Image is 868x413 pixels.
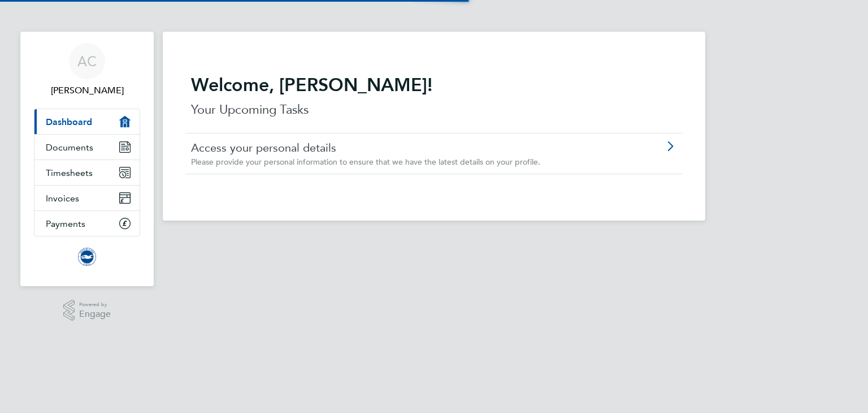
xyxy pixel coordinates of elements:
span: Payments [46,218,85,229]
span: Powered by [79,300,111,309]
a: Dashboard [34,109,140,134]
a: Powered byEngage [63,300,111,321]
img: brightonandhovealbion-logo-retina.png [78,248,96,266]
span: Engage [79,309,111,319]
span: Timesheets [46,167,93,178]
p: Your Upcoming Tasks [191,101,677,119]
span: Andrew Cashman [34,84,140,97]
nav: Main navigation [20,32,154,286]
a: Payments [34,211,140,236]
a: Go to home page [34,248,140,266]
a: Timesheets [34,160,140,185]
span: Invoices [46,193,79,204]
a: AC[PERSON_NAME] [34,43,140,97]
a: Documents [34,135,140,160]
span: Documents [46,142,93,153]
span: AC [77,54,97,68]
span: Please provide your personal information to ensure that we have the latest details on your profile. [191,157,540,167]
a: Access your personal details [191,140,613,155]
h2: Welcome, [PERSON_NAME]! [191,74,677,96]
span: Dashboard [46,117,92,127]
a: Invoices [34,186,140,210]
